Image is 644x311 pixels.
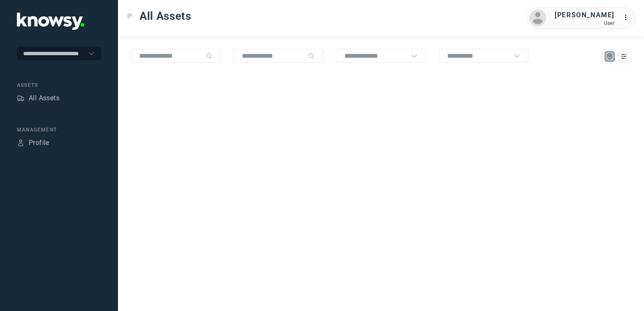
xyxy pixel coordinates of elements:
[29,138,49,148] div: Profile
[206,53,212,59] div: Search
[17,94,24,102] div: Assets
[17,93,59,103] a: AssetsAll Assets
[555,10,614,20] div: [PERSON_NAME]
[17,126,101,134] div: Management
[623,13,633,23] div: :
[127,13,133,19] div: Toggle Menu
[529,10,546,27] img: avatar.png
[17,13,84,30] img: Application Logo
[620,53,628,60] div: List
[17,138,49,148] a: ProfileProfile
[17,81,101,89] div: Assets
[29,93,59,103] div: All Assets
[623,13,633,24] div: :
[140,8,191,24] span: All Assets
[606,53,614,60] div: Map
[308,53,315,59] div: Search
[17,139,24,147] div: Profile
[623,14,632,21] tspan: ...
[555,20,614,26] div: User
